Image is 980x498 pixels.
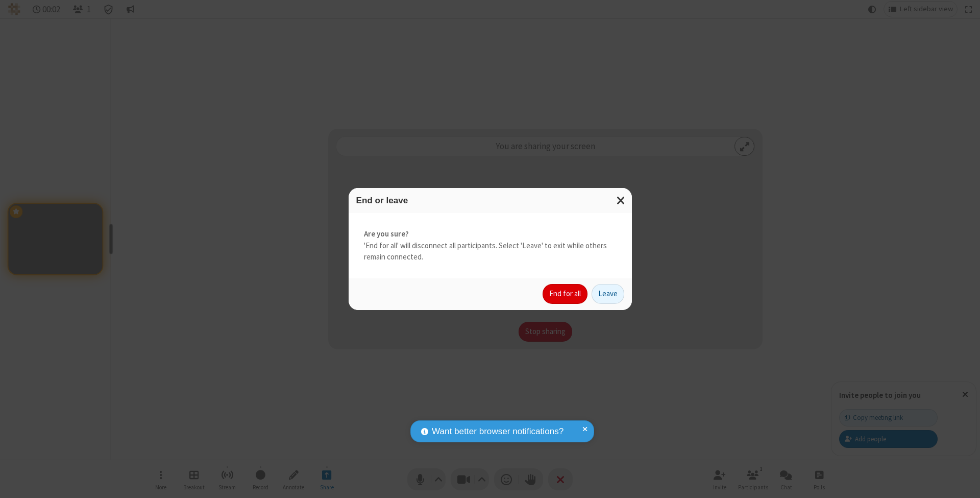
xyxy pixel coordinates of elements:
[592,284,624,304] button: Leave
[349,213,632,278] div: 'End for all' will disconnect all participants. Select 'Leave' to exit while others remain connec...
[610,188,632,213] button: Close modal
[356,196,624,205] h3: End or leave
[543,284,587,304] button: End for all
[364,228,617,240] strong: Are you sure?
[432,425,563,438] span: Want better browser notifications?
